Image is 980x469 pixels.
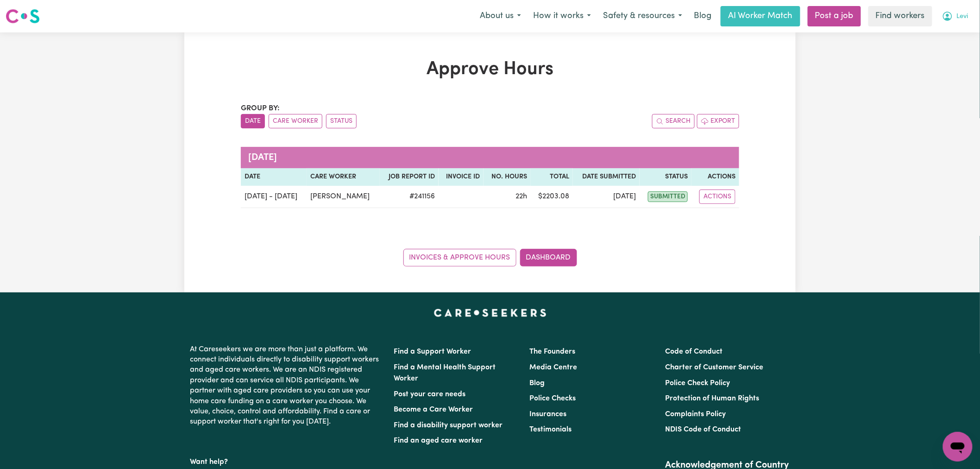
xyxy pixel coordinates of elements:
a: Find an aged care worker [394,437,483,444]
button: About us [474,6,527,26]
h1: Approve Hours [241,58,739,81]
a: Careseekers home page [434,309,547,317]
a: The Founders [529,348,575,355]
th: Actions [691,168,739,186]
a: Complaints Policy [666,411,726,418]
th: Care worker [307,168,380,186]
th: Status [640,168,691,186]
td: # 241156 [380,186,439,208]
button: sort invoices by date [241,114,265,128]
th: Invoice ID [439,168,484,186]
button: Safety & resources [597,6,688,26]
a: Blog [529,380,545,387]
a: Dashboard [520,249,577,266]
th: Total [531,168,573,186]
a: Become a Care Worker [394,406,473,413]
a: Post your care needs [394,391,465,398]
button: sort invoices by care worker [269,114,322,128]
a: Find a Mental Health Support Worker [394,364,496,382]
a: Insurances [529,411,566,418]
caption: [DATE] [241,147,739,168]
span: submitted [648,191,688,202]
a: Careseekers logo [6,6,40,27]
a: Code of Conduct [666,348,723,355]
td: [PERSON_NAME] [307,186,380,208]
button: sort invoices by paid status [326,114,357,128]
td: $ 2203.08 [531,186,573,208]
button: How it works [527,6,597,26]
button: My Account [936,6,974,26]
td: [DATE] - [DATE] [241,186,307,208]
span: Levi [957,12,968,22]
button: Actions [699,190,735,204]
a: NDIS Code of Conduct [666,426,741,433]
a: Find a Support Worker [394,348,471,355]
td: [DATE] [573,186,640,208]
th: Job Report ID [380,168,439,186]
button: Search [652,114,695,128]
a: Police Check Policy [666,380,730,387]
a: Invoices & Approve Hours [403,249,516,266]
span: Group by: [241,105,280,112]
a: Media Centre [529,364,577,371]
img: Careseekers logo [6,8,40,25]
iframe: Button to launch messaging window [943,432,973,462]
th: Date Submitted [573,168,640,186]
a: Blog [688,6,717,26]
th: Date [241,168,307,186]
span: 22 hours [515,193,527,200]
a: Protection of Human Rights [666,395,760,402]
p: At Careseekers we are more than just a platform. We connect individuals directly to disability su... [190,341,383,431]
a: Post a job [808,6,861,26]
a: Testimonials [529,426,572,433]
a: Find a disability support worker [394,422,503,429]
button: Export [697,114,739,128]
a: Charter of Customer Service [666,364,764,371]
a: Police Checks [529,395,576,402]
a: AI Worker Match [721,6,800,26]
p: Want help? [190,453,383,467]
a: Find workers [868,6,932,26]
th: No. Hours [484,168,531,186]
